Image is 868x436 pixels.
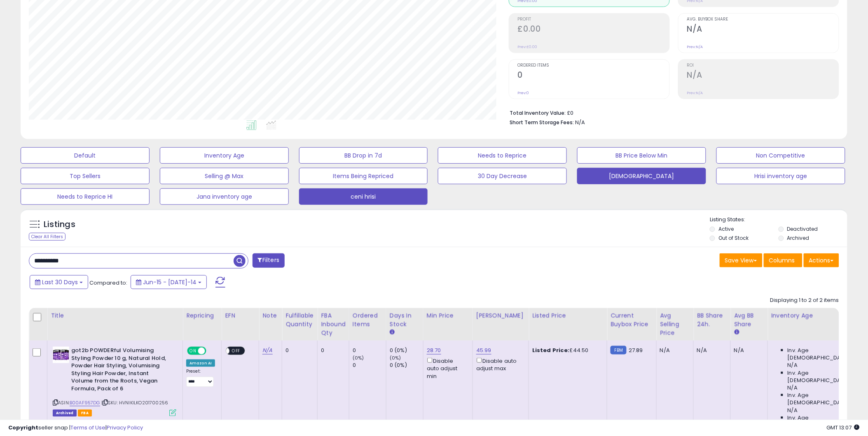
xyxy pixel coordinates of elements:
[687,90,703,95] small: Prev: N/A
[390,311,420,329] div: Days In Stock
[788,392,863,406] span: Inv. Age [DEMOGRAPHIC_DATA]:
[697,311,727,329] div: BB Share 24h.
[697,347,724,354] div: N/A
[353,355,364,361] small: (0%)
[160,147,289,164] button: Inventory Age
[70,424,105,431] a: Terms of Use
[285,311,314,329] div: Fulfillable Quantity
[660,347,687,354] div: N/A
[78,410,92,417] span: FBA
[687,63,839,68] span: ROI
[787,234,810,241] label: Archived
[660,311,690,337] div: Avg Selling Price
[510,107,833,117] li: £0
[262,346,272,355] a: N/A
[29,233,66,241] div: Clear All Filters
[510,119,574,126] b: Short Term Storage Fees:
[21,168,150,184] button: Top Sellers
[143,278,197,286] span: Jun-15 - [DATE]-14
[253,253,285,268] button: Filters
[390,347,423,354] div: 0 (0%)
[299,188,428,205] button: ceni hrisi
[21,188,150,205] button: Needs to Reprice HI
[53,410,77,417] span: Listings that have been deleted from Seller Central
[131,275,207,289] button: Jun-15 - [DATE]-14
[518,24,669,35] h2: £0.00
[716,168,845,184] button: Hrisi inventory age
[8,424,38,431] strong: Copyright
[186,369,215,387] div: Preset:
[427,311,469,320] div: Min Price
[518,17,669,22] span: Profit
[611,346,627,355] small: FBM
[299,168,428,184] button: Items Being Repriced
[687,24,839,35] h2: N/A
[827,424,860,431] span: 2025-08-14 13:07 GMT
[390,329,395,336] small: Days In Stock.
[160,188,289,205] button: Jana inventory age
[532,346,570,354] b: Listed Price:
[611,311,653,329] div: Current Buybox Price
[518,70,669,81] h2: 0
[532,311,604,320] div: Listed Price
[225,311,255,320] div: EFN
[230,348,243,355] span: OFF
[687,44,703,49] small: Prev: N/A
[734,347,761,354] div: N/A
[30,275,88,289] button: Last 30 Days
[518,90,529,95] small: Prev: 0
[764,253,802,267] button: Columns
[353,311,383,329] div: Ordered Items
[788,384,798,392] span: N/A
[788,347,863,362] span: Inv. Age [DEMOGRAPHIC_DATA]:
[788,369,863,384] span: Inv. Age [DEMOGRAPHIC_DATA]:
[107,424,143,431] a: Privacy Policy
[70,399,100,406] a: B00AF957DG
[510,109,566,116] b: Total Inventory Value:
[53,347,69,363] img: 41SrtN6O52L._SL40_.jpg
[44,219,75,230] h5: Listings
[8,424,143,432] div: seller snap | |
[476,311,525,320] div: [PERSON_NAME]
[321,311,346,337] div: FBA inbound Qty
[427,356,466,380] div: Disable auto adjust min
[42,278,78,286] span: Last 30 Days
[771,311,866,320] div: Inventory Age
[390,355,401,361] small: (0%)
[51,311,179,320] div: Title
[734,311,764,329] div: Avg BB Share
[720,253,763,267] button: Save View
[787,225,818,232] label: Deactivated
[186,311,218,320] div: Repricing
[577,147,706,164] button: BB Price Below Min
[438,168,567,184] button: 30 Day Decrease
[188,348,198,355] span: ON
[321,347,343,354] div: 0
[629,346,643,354] span: 27.89
[804,253,839,267] button: Actions
[710,216,847,224] p: Listing States:
[788,407,798,414] span: N/A
[390,362,423,369] div: 0 (0%)
[577,168,706,184] button: [DEMOGRAPHIC_DATA]
[101,399,168,406] span: | SKU: HVNIKILKO201700256
[71,347,171,394] b: got2b POWDERful Volumising Styling Powder 10 g, Natural Hold, Powder Hair Styling, Volumising Sty...
[476,346,491,355] a: 45.99
[21,147,150,164] button: Default
[687,70,839,81] h2: N/A
[353,362,386,369] div: 0
[285,347,311,354] div: 0
[438,147,567,164] button: Needs to Reprice
[205,348,218,355] span: OFF
[427,346,441,355] a: 28.70
[576,118,585,126] span: N/A
[262,311,278,320] div: Note
[353,347,386,354] div: 0
[718,234,749,241] label: Out of Stock
[299,147,428,164] button: BB Drop in 7d
[518,63,669,68] span: Ordered Items
[160,168,289,184] button: Selling @ Max
[788,362,798,369] span: N/A
[89,279,127,287] span: Compared to:
[518,44,538,49] small: Prev: £0.00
